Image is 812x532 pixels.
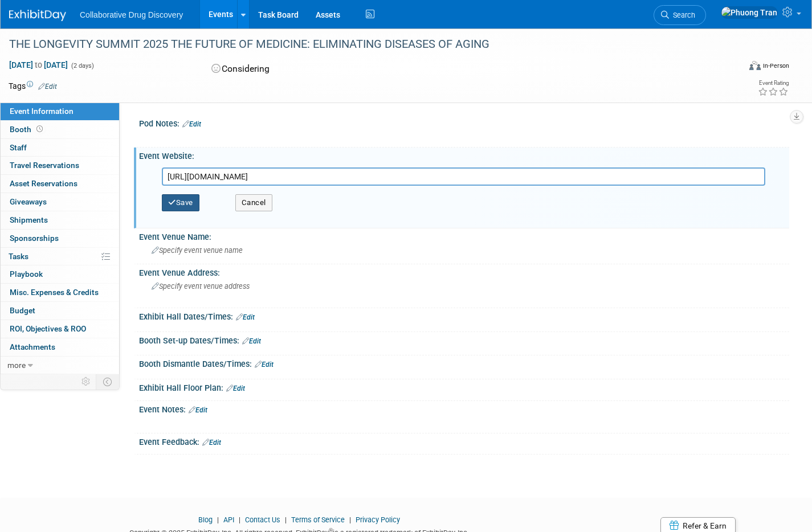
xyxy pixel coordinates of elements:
[10,342,55,351] span: Attachments
[139,115,789,130] div: Pod Notes:
[346,515,354,524] span: |
[762,62,789,70] div: In-Person
[152,246,243,255] span: Specify event venue name
[1,320,119,338] a: ROI, Objectives & ROO
[242,337,261,345] a: Edit
[139,401,789,416] div: Event Notes:
[1,211,119,229] a: Shipments
[162,194,199,211] button: Save
[10,269,43,279] span: Playbook
[10,215,48,224] span: Shipments
[10,107,74,116] span: Event Information
[10,161,79,170] span: Travel Reservations
[226,384,245,392] a: Edit
[721,6,778,19] img: Phuong Tran
[152,282,250,290] span: Specify event venue address
[235,194,272,211] button: Cancel
[139,228,789,243] div: Event Venue Name:
[291,515,345,524] a: Terms of Service
[236,515,243,524] span: |
[139,264,789,279] div: Event Venue Address:
[282,515,289,524] span: |
[5,34,723,55] div: THE LONGEVITY SUMMIT 2025 THE FUTURE OF MEDICINE: ELIMINATING DISEASES OF AGING
[1,338,119,356] a: Attachments
[356,515,400,524] a: Privacy Policy
[236,313,255,321] a: Edit
[139,433,789,448] div: Event Feedback:
[1,284,119,301] a: Misc. Expenses & Credits
[1,230,119,247] a: Sponsorships
[669,11,695,19] span: Search
[139,148,789,162] div: Event Website:
[1,357,119,374] a: more
[9,252,28,261] span: Tasks
[139,308,789,323] div: Exhibit Hall Dates/Times:
[182,120,201,128] a: Edit
[189,406,207,414] a: Edit
[10,306,35,315] span: Budget
[9,10,66,21] img: ExhibitDay
[10,125,45,134] span: Booth
[38,83,57,91] a: Edit
[208,59,457,79] div: Considering
[33,60,44,69] span: to
[1,175,119,193] a: Asset Reservations
[162,167,765,186] input: Enter URL
[10,179,77,188] span: Asset Reservations
[1,248,119,265] a: Tasks
[1,103,119,120] a: Event Information
[749,61,761,70] img: Format-Inperson.png
[214,515,222,524] span: |
[7,361,26,370] span: more
[1,193,119,211] a: Giveaways
[758,80,789,86] div: Event Rating
[255,361,274,369] a: Edit
[9,60,68,70] span: [DATE] [DATE]
[70,62,94,69] span: (2 days)
[139,355,789,370] div: Booth Dismantle Dates/Times:
[139,379,789,394] div: Exhibit Hall Floor Plan:
[96,374,120,389] td: Toggle Event Tabs
[654,5,706,25] a: Search
[198,515,213,524] a: Blog
[80,10,183,19] span: Collaborative Drug Discovery
[10,324,86,333] span: ROI, Objectives & ROO
[245,515,280,524] a: Contact Us
[674,59,789,76] div: Event Format
[10,234,59,243] span: Sponsorships
[10,197,47,206] span: Giveaways
[1,265,119,283] a: Playbook
[10,288,99,297] span: Misc. Expenses & Credits
[1,139,119,157] a: Staff
[9,80,57,92] td: Tags
[223,515,234,524] a: API
[1,302,119,320] a: Budget
[202,439,221,447] a: Edit
[1,157,119,174] a: Travel Reservations
[76,374,96,389] td: Personalize Event Tab Strip
[139,332,789,347] div: Booth Set-up Dates/Times:
[34,125,45,133] span: Booth not reserved yet
[10,143,27,152] span: Staff
[1,121,119,138] a: Booth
